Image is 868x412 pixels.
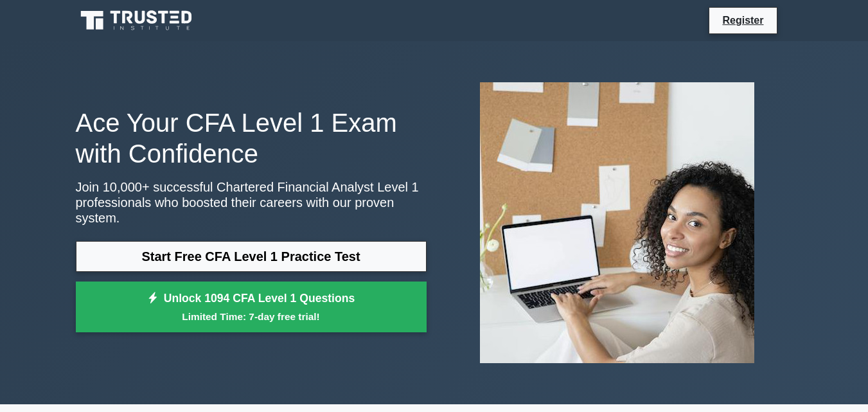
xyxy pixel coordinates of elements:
[714,12,771,28] a: Register
[76,241,427,272] a: Start Free CFA Level 1 Practice Test
[76,107,427,169] h1: Ace Your CFA Level 1 Exam with Confidence
[76,282,427,333] a: Unlock 1094 CFA Level 1 QuestionsLimited Time: 7-day free trial!
[76,179,427,226] p: Join 10,000+ successful Chartered Financial Analyst Level 1 professionals who boosted their caree...
[92,309,411,324] small: Limited Time: 7-day free trial!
